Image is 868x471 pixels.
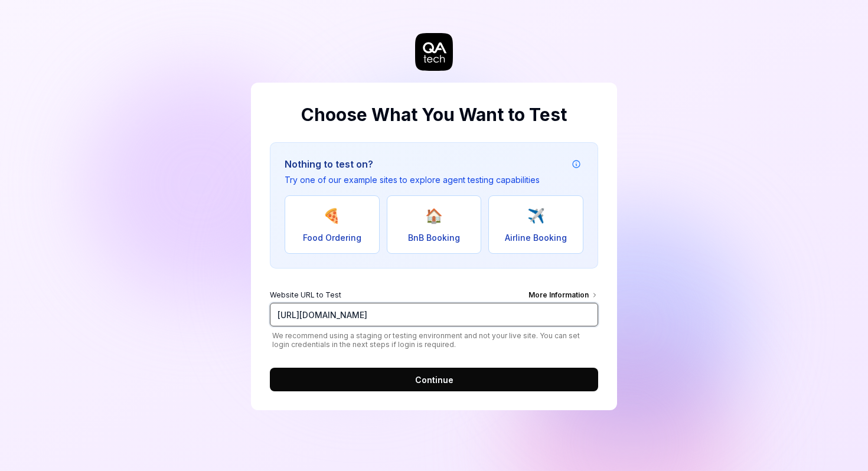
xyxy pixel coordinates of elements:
[285,174,540,186] p: Try one of our example sites to explore agent testing capabilities
[270,102,598,128] h2: Choose What You Want to Test
[270,331,598,349] span: We recommend using a staging or testing environment and not your live site. You can set login cre...
[270,303,598,326] input: Website URL to TestMore Information
[527,205,545,227] span: ✈️
[387,195,482,254] button: 🏠BnB Booking
[285,157,540,171] h3: Nothing to test on?
[408,231,460,244] span: BnB Booking
[528,290,598,303] div: More Information
[505,231,567,244] span: Airline Booking
[415,374,453,386] span: Continue
[270,290,341,303] span: Website URL to Test
[425,205,443,227] span: 🏠
[303,231,361,244] span: Food Ordering
[323,205,341,227] span: 🍕
[569,157,583,171] button: Example attribution information
[285,195,380,254] button: 🍕Food Ordering
[488,195,583,254] button: ✈️Airline Booking
[270,368,598,391] button: Continue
